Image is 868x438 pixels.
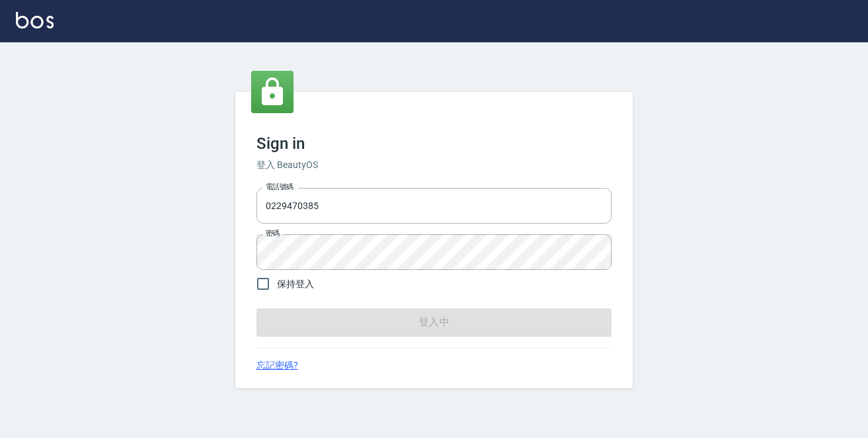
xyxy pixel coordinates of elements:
[256,134,612,153] h3: Sign in
[266,228,280,238] label: 密碼
[16,12,54,28] img: Logo
[277,277,314,291] span: 保持登入
[266,182,294,192] label: 電話號碼
[256,158,612,172] h6: 登入 BeautyOS
[256,359,298,372] a: 忘記密碼?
